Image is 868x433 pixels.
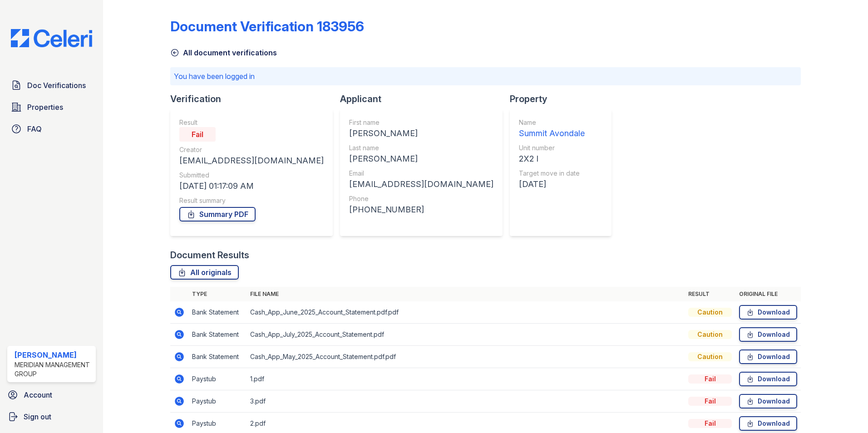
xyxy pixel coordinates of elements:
a: Properties [7,98,96,116]
div: Property [510,93,619,105]
div: Fail [688,374,732,384]
div: Fail [179,127,216,142]
th: File name [247,287,685,301]
a: Summary PDF [179,207,256,221]
div: Caution [688,330,732,339]
div: Fail [688,419,732,428]
a: Download [739,327,797,342]
a: Name Summit Avondale [519,118,585,140]
div: [EMAIL_ADDRESS][DOMAIN_NAME] [349,178,493,191]
a: Download [739,305,797,320]
div: Phone [349,194,493,203]
div: [DATE] 01:17:09 AM [179,180,324,192]
td: Bank Statement [188,346,247,368]
div: [PERSON_NAME] [349,153,493,165]
a: FAQ [7,120,96,138]
td: Bank Statement [188,301,247,324]
a: Account [4,386,99,404]
span: Sign out [24,411,51,422]
div: Caution [688,308,732,317]
th: Type [188,287,247,301]
div: 2X2 I [519,153,585,165]
div: Verification [170,93,340,105]
div: Target move in date [519,169,585,178]
span: Account [24,389,52,400]
div: Caution [688,352,732,361]
div: Unit number [519,143,585,153]
td: Bank Statement [188,324,247,346]
td: 1.pdf [247,368,685,390]
div: Fail [688,397,732,406]
div: Last name [349,143,493,153]
a: Download [739,349,797,364]
a: Download [739,394,797,408]
img: CE_Logo_Blue-a8612792a0a2168367f1c8372b55b34899dd931a85d93a1a3d3e32e68fde9ad4.png [4,29,99,47]
div: Result summary [179,196,324,205]
div: Result [179,118,324,127]
div: Name [519,118,585,127]
th: Original file [735,287,801,301]
td: Paystub [188,390,247,413]
span: Doc Verifications [27,80,86,91]
td: Cash_App_July_2025_Account_Statement.pdf [247,324,685,346]
p: You have been logged in [174,71,797,82]
div: Creator [179,145,324,154]
div: [PHONE_NUMBER] [349,203,493,216]
a: Sign out [4,408,99,426]
div: Document Verification 183956 [170,18,364,34]
div: [PERSON_NAME] [349,127,493,140]
span: FAQ [27,123,42,134]
div: [PERSON_NAME] [15,349,92,360]
div: Document Results [170,249,249,261]
a: All originals [170,265,239,280]
div: Meridian Management Group [15,360,92,379]
div: Submitted [179,171,324,180]
td: Cash_App_May_2025_Account_Statement.pdf.pdf [247,346,685,368]
div: Summit Avondale [519,127,585,140]
a: Download [739,372,797,386]
td: Cash_App_June_2025_Account_Statement.pdf.pdf [247,301,685,324]
th: Result [685,287,735,301]
div: First name [349,118,493,127]
a: All document verifications [170,47,277,58]
td: 3.pdf [247,390,685,413]
div: Applicant [340,93,510,105]
a: Download [739,416,797,431]
td: Paystub [188,368,247,390]
span: Properties [27,102,63,113]
a: Doc Verifications [7,76,96,94]
div: [DATE] [519,178,585,191]
div: [EMAIL_ADDRESS][DOMAIN_NAME] [179,154,324,167]
div: Email [349,169,493,178]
